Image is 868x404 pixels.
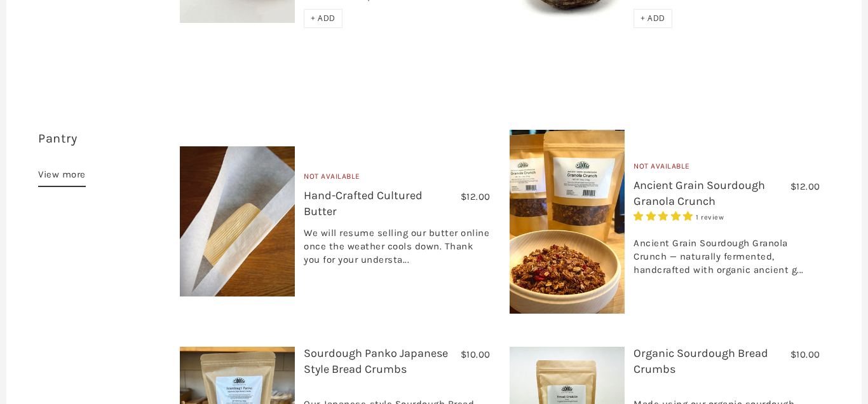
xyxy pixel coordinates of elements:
[38,131,77,146] a: Pantry
[634,223,820,283] div: Ancient Grain Sourdough Granola Crunch — naturally fermented, handcrafted with organic ancient g...
[641,13,665,24] span: + ADD
[304,346,448,376] a: Sourdough Panko Japanese Style Bread Crumbs
[634,160,820,178] div: Not Available
[634,9,672,28] div: + ADD
[790,349,820,360] span: $10.00
[461,349,491,360] span: $10.00
[38,130,170,167] h3: 30 items
[311,13,336,24] span: + ADD
[461,191,491,202] span: $12.00
[304,9,342,28] div: + ADD
[634,178,765,208] a: Ancient Grain Sourdough Granola Crunch
[304,226,490,273] div: We will resume selling our butter online once the weather cools down. Thank you for your understa...
[304,171,490,188] div: Not Available
[180,146,295,296] img: Hand-Crafted Cultured Butter
[304,188,423,218] a: Hand-Crafted Cultured Butter
[38,167,86,187] a: View more
[510,130,625,314] img: Ancient Grain Sourdough Granola Crunch
[696,213,724,221] span: 1 review
[634,211,696,222] span: 5.00 stars
[790,181,820,192] span: $12.00
[634,346,768,376] a: Organic Sourdough Bread Crumbs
